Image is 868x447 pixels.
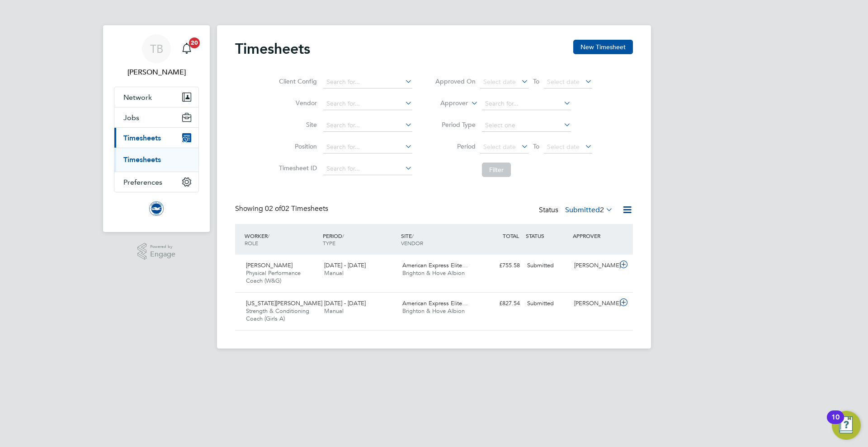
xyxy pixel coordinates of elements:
label: Period Type [435,121,476,129]
span: American Express Elite… [402,261,468,269]
span: [DATE] - [DATE] [324,299,366,307]
span: Manual [324,307,344,315]
label: Approver [427,99,468,108]
button: Timesheets [114,128,198,148]
span: 20 [189,37,200,48]
span: Strength & Conditioning Coach (Girls A) [246,307,309,322]
span: Timesheets [123,134,161,142]
span: American Express Elite… [402,299,468,307]
label: Approved On [435,77,476,85]
a: 20 [178,34,196,63]
div: APPROVER [571,228,618,244]
label: Period [435,142,476,150]
label: Site [276,121,317,129]
nav: Main navigation [103,25,210,232]
div: STATUS [524,228,571,244]
span: / [412,232,414,239]
span: [DATE] - [DATE] [324,261,366,269]
span: Select date [483,78,516,86]
button: New Timesheet [573,40,633,54]
button: Jobs [114,107,198,127]
div: [PERSON_NAME] [571,296,618,311]
span: [PERSON_NAME] [246,261,292,269]
img: brightonandhovealbion-logo-retina.png [149,201,164,216]
span: Select date [483,143,516,151]
a: Powered byEngage [137,243,176,260]
label: Timesheet ID [276,164,317,172]
span: To [530,75,542,87]
span: Network [123,93,152,102]
a: TB[PERSON_NAME] [114,34,199,78]
button: Preferences [114,172,198,192]
div: PERIOD [321,228,399,251]
span: TB [150,43,163,55]
span: 2 [600,205,604,214]
span: TYPE [323,239,335,247]
span: Engage [150,251,175,258]
div: £827.54 [476,296,524,311]
div: WORKER [242,228,321,251]
span: Select date [547,143,580,151]
span: Manual [324,269,344,277]
span: ROLE [245,239,258,247]
span: [US_STATE][PERSON_NAME] [246,299,322,307]
div: Status [539,204,615,217]
input: Select one [482,119,571,132]
div: [PERSON_NAME] [571,258,618,273]
input: Search for... [482,98,571,110]
span: 02 of [265,204,281,213]
span: Select date [547,78,580,86]
button: Open Resource Center, 10 new notifications [832,411,861,440]
div: 10 [831,417,840,429]
label: Submitted [565,205,613,214]
input: Search for... [323,141,412,154]
span: / [342,232,344,239]
input: Search for... [323,163,412,175]
span: Brighton & Hove Albion [402,307,465,315]
span: / [268,232,269,239]
div: Showing [235,204,330,214]
button: Filter [482,163,511,177]
button: Network [114,87,198,107]
span: TOTAL [503,232,519,239]
span: Powered by [150,243,175,251]
input: Search for... [323,98,412,110]
div: Submitted [524,258,571,273]
span: Physical Performance Coach (W&G) [246,269,301,284]
div: Submitted [524,296,571,311]
a: Go to home page [114,201,199,216]
span: Brighton & Hove Albion [402,269,465,277]
span: VENDOR [401,239,423,247]
span: 02 Timesheets [265,204,328,213]
span: To [530,140,542,152]
div: Timesheets [114,148,198,172]
input: Search for... [323,119,412,132]
div: £755.58 [476,258,524,273]
label: Vendor [276,99,317,107]
h2: Timesheets [235,40,310,58]
span: Tom Ball [114,67,199,78]
input: Search for... [323,76,412,88]
span: Jobs [123,113,139,122]
label: Client Config [276,77,317,85]
a: Timesheets [123,155,161,164]
span: Preferences [123,178,162,186]
div: SITE [399,228,477,251]
label: Position [276,142,317,150]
